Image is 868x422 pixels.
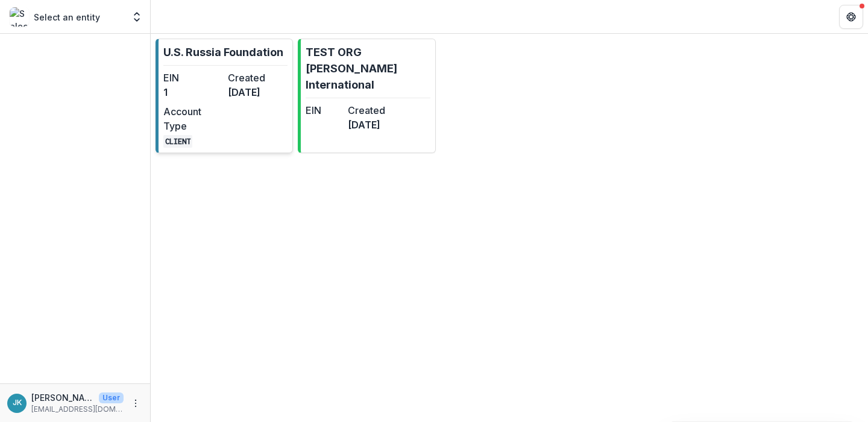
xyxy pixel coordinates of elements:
p: User [99,392,124,403]
p: TEST ORG [PERSON_NAME] International [306,44,430,93]
p: [EMAIL_ADDRESS][DOMAIN_NAME] [31,404,124,415]
dt: Created [228,71,288,85]
a: TEST ORG [PERSON_NAME] InternationalEINCreated[DATE] [298,39,435,153]
dd: [DATE] [348,118,385,132]
dt: EIN [306,103,343,118]
div: Jemile Kelderman [13,399,22,407]
button: More [128,396,143,411]
dd: 1 [163,85,223,99]
dt: Account Type [163,104,223,133]
p: [PERSON_NAME] [31,391,94,404]
code: CLIENT [163,135,192,148]
dt: Created [348,103,385,118]
p: U.S. Russia Foundation [163,44,283,60]
dt: EIN [163,71,223,85]
button: Get Help [839,5,863,29]
a: U.S. Russia FoundationEIN1Created[DATE]Account TypeCLIENT [156,39,293,153]
img: Select an entity [10,7,29,27]
button: Open entity switcher [128,5,145,29]
p: Select an entity [34,11,100,24]
dd: [DATE] [228,85,288,99]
